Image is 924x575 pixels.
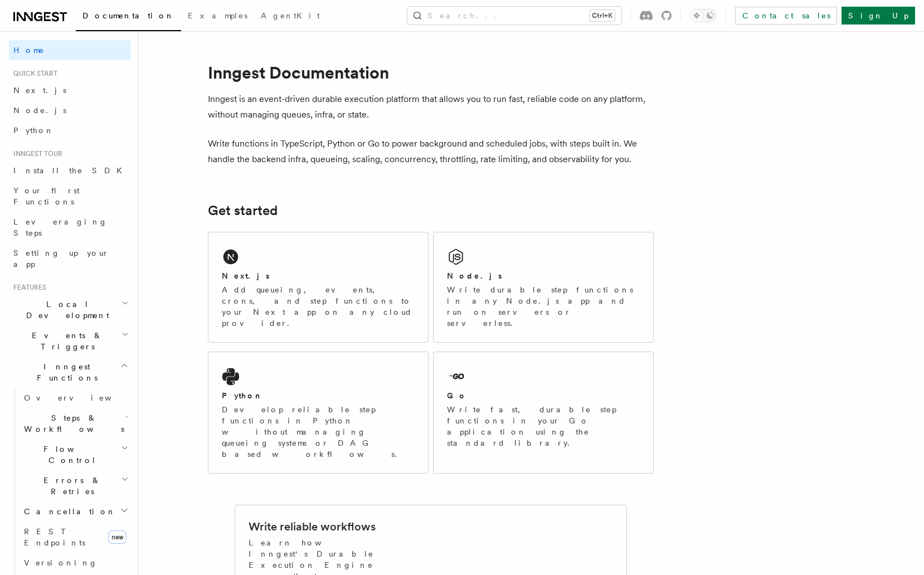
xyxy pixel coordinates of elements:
[208,352,429,474] a: PythonDevelop reliable step functions in Python without managing queueing systems or DAG based wo...
[24,527,85,547] span: REST Endpoints
[9,100,131,120] a: Node.js
[13,166,129,175] span: Install the SDK
[222,404,415,460] p: Develop reliable step functions in Python without managing queueing systems or DAG based workflows.
[842,7,915,25] a: Sign Up
[9,299,121,321] span: Local Development
[407,7,621,25] button: Search...Ctrl+K
[433,352,654,474] a: GoWrite fast, durable step functions in your Go application using the standard library.
[20,553,131,573] a: Versioning
[9,160,131,181] a: Install the SDK
[20,501,131,522] button: Cancellation
[222,390,263,401] h2: Python
[9,181,131,212] a: Your first Functions
[9,40,131,60] a: Home
[9,243,131,274] a: Setting up your app
[13,106,66,115] span: Node.js
[20,522,131,553] a: REST Endpointsnew
[24,558,98,567] span: Versioning
[13,248,109,269] span: Setting up your app
[13,217,108,237] span: Leveraging Steps
[13,86,66,95] span: Next.js
[9,69,57,78] span: Quick start
[20,506,116,517] span: Cancellation
[9,283,46,292] span: Features
[590,10,615,21] kbd: Ctrl+K
[76,3,181,31] a: Documentation
[20,470,131,501] button: Errors & Retries
[222,270,270,281] h2: Next.js
[447,270,502,281] h2: Node.js
[254,3,327,30] a: AgentKit
[208,203,278,218] a: Get started
[208,232,429,343] a: Next.jsAdd queueing, events, crons, and step functions to your Next app on any cloud provider.
[188,11,247,20] span: Examples
[222,284,415,329] p: Add queueing, events, crons, and step functions to your Next app on any cloud provider.
[181,3,254,30] a: Examples
[447,404,640,449] p: Write fast, durable step functions in your Go application using the standard library.
[9,325,131,357] button: Events & Triggers
[13,186,80,206] span: Your first Functions
[24,393,139,402] span: Overview
[20,444,121,466] span: Flow Control
[9,212,131,243] a: Leveraging Steps
[9,149,62,158] span: Inngest tour
[20,412,124,435] span: Steps & Workflows
[208,136,654,167] p: Write functions in TypeScript, Python or Go to power background and scheduled jobs, with steps bu...
[9,330,121,352] span: Events & Triggers
[20,408,131,439] button: Steps & Workflows
[261,11,320,20] span: AgentKit
[9,80,131,100] a: Next.js
[20,475,121,497] span: Errors & Retries
[9,357,131,388] button: Inngest Functions
[108,530,127,544] span: new
[690,9,717,22] button: Toggle dark mode
[249,519,376,534] h2: Write reliable workflows
[208,91,654,123] p: Inngest is an event-driven durable execution platform that allows you to run fast, reliable code ...
[9,294,131,325] button: Local Development
[9,361,120,383] span: Inngest Functions
[208,62,654,82] h1: Inngest Documentation
[20,439,131,470] button: Flow Control
[82,11,174,20] span: Documentation
[447,390,467,401] h2: Go
[13,45,45,56] span: Home
[735,7,837,25] a: Contact sales
[20,388,131,408] a: Overview
[9,120,131,140] a: Python
[433,232,654,343] a: Node.jsWrite durable step functions in any Node.js app and run on servers or serverless.
[447,284,640,329] p: Write durable step functions in any Node.js app and run on servers or serverless.
[13,126,54,135] span: Python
